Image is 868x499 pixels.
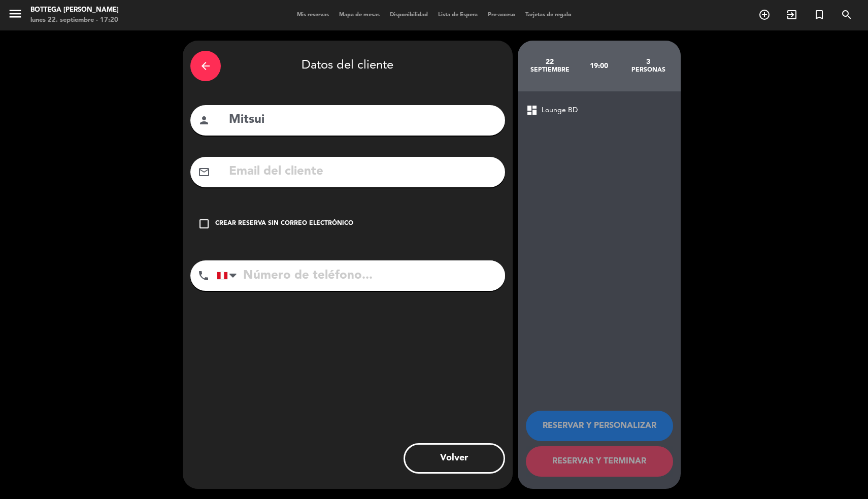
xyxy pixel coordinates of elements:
i: menu [8,6,23,21]
span: Tarjetas de regalo [520,12,577,18]
button: Volver [404,443,505,474]
span: Pre-acceso [483,12,520,18]
input: Número de teléfono... [217,260,505,291]
i: check_box_outline_blank [198,218,210,230]
div: lunes 22. septiembre - 17:20 [30,15,119,25]
button: RESERVAR Y PERSONALIZAR [526,411,673,441]
span: dashboard [526,104,538,116]
div: Bottega [PERSON_NAME] [30,5,119,15]
i: person [198,114,210,126]
i: search [841,9,853,21]
i: exit_to_app [786,9,798,21]
div: personas [624,66,673,74]
span: Mapa de mesas [334,12,385,18]
i: turned_in_not [813,9,825,21]
div: septiembre [525,66,575,74]
span: Disponibilidad [385,12,433,18]
span: Lista de Espera [433,12,483,18]
i: mail_outline [198,166,210,178]
div: Datos del cliente [190,48,505,84]
input: Nombre del cliente [228,110,497,130]
input: Email del cliente [228,161,497,182]
span: Mis reservas [292,12,334,18]
button: RESERVAR Y TERMINAR [526,446,673,477]
div: 3 [624,58,673,66]
i: arrow_back [199,60,212,72]
div: Crear reserva sin correo electrónico [215,219,353,229]
i: phone [197,270,210,282]
div: Peru (Perú): +51 [217,261,241,290]
span: Lounge BD [542,105,578,116]
button: menu [8,6,23,25]
div: 19:00 [575,48,624,84]
i: add_circle_outline [758,9,771,21]
div: 22 [525,58,575,66]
